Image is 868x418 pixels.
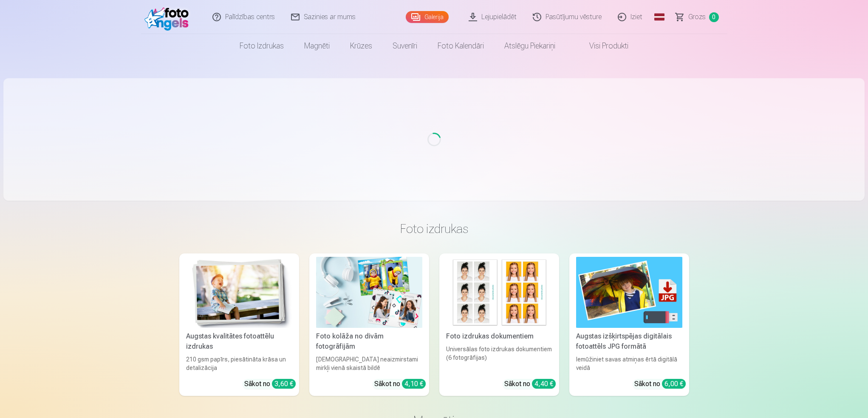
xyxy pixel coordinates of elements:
img: /fa1 [144,3,193,31]
a: Galerija [406,11,449,23]
a: Magnēti [294,34,340,58]
div: 6,00 € [662,379,686,389]
div: Sākot no [374,379,426,389]
a: Visi produkti [565,34,639,58]
a: Suvenīri [382,34,427,58]
div: Foto izdrukas dokumentiem [443,331,556,341]
span: Grozs [688,12,706,22]
a: Augstas kvalitātes fotoattēlu izdrukasAugstas kvalitātes fotoattēlu izdrukas210 gsm papīrs, piesā... [179,253,299,396]
a: Foto izdrukas [229,34,294,58]
a: Atslēgu piekariņi [494,34,565,58]
a: Foto izdrukas dokumentiemFoto izdrukas dokumentiemUniversālas foto izdrukas dokumentiem (6 fotogr... [439,253,559,396]
div: Sākot no [634,379,686,389]
a: Augstas izšķirtspējas digitālais fotoattēls JPG formātāAugstas izšķirtspējas digitālais fotoattēl... [569,253,689,396]
div: [DEMOGRAPHIC_DATA] neaizmirstami mirkļi vienā skaistā bildē [313,355,426,372]
div: Sākot no [504,379,556,389]
img: Foto kolāža no divām fotogrāfijām [316,257,422,328]
div: Sākot no [244,379,296,389]
div: 3,60 € [272,379,296,389]
div: 4,40 € [532,379,556,389]
div: Augstas izšķirtspējas digitālais fotoattēls JPG formātā [573,331,686,352]
h3: Foto izdrukas [186,221,682,236]
div: 4,10 € [402,379,426,389]
div: Foto kolāža no divām fotogrāfijām [313,331,426,352]
div: Universālas foto izdrukas dokumentiem (6 fotogrāfijas) [443,345,556,372]
a: Foto kolāža no divām fotogrāfijāmFoto kolāža no divām fotogrāfijām[DEMOGRAPHIC_DATA] neaizmirstam... [309,253,429,396]
a: Foto kalendāri [427,34,494,58]
div: Augstas kvalitātes fotoattēlu izdrukas [183,331,296,352]
div: 210 gsm papīrs, piesātināta krāsa un detalizācija [183,355,296,372]
img: Foto izdrukas dokumentiem [446,257,552,328]
span: 0 [709,12,719,22]
img: Augstas izšķirtspējas digitālais fotoattēls JPG formātā [576,257,682,328]
img: Augstas kvalitātes fotoattēlu izdrukas [186,257,292,328]
div: Iemūžiniet savas atmiņas ērtā digitālā veidā [573,355,686,372]
a: Krūzes [340,34,382,58]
